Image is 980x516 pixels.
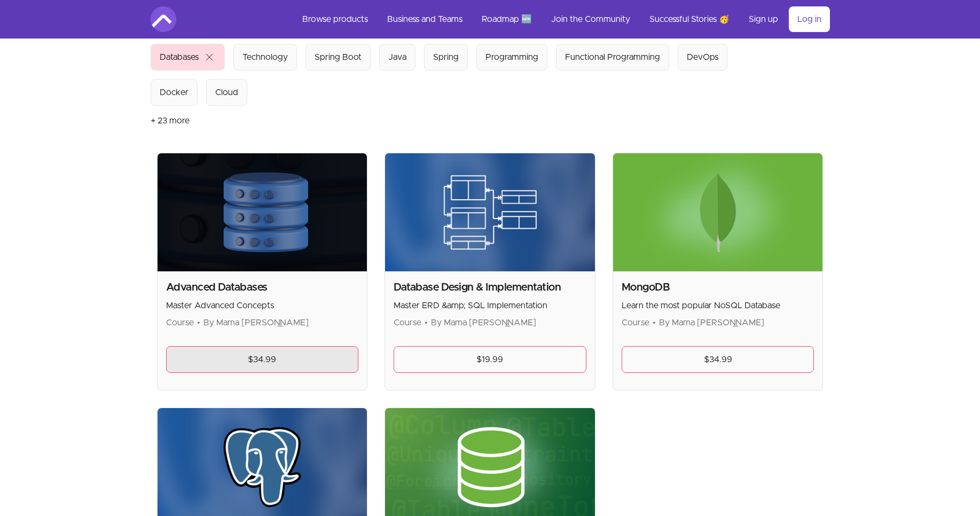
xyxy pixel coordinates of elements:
[622,299,814,312] p: Learn the most popular NoSQL Database
[315,51,362,64] div: Spring Boot
[385,153,595,271] img: Product image for Database Design & Implementation
[789,6,830,32] a: Log in
[160,51,199,64] div: Databases
[485,51,538,64] div: Programming
[433,51,459,64] div: Spring
[622,280,814,295] h2: MongoDB
[659,318,764,327] span: By Mama [PERSON_NAME]
[379,6,471,32] a: Business and Teams
[158,153,367,271] img: Product image for Advanced Databases
[166,318,194,327] span: Course
[613,153,823,271] img: Product image for MongoDB
[687,51,718,64] div: DevOps
[294,6,377,32] a: Browse products
[740,6,787,32] a: Sign up
[425,318,428,327] span: •
[166,346,359,373] a: $34.99
[565,51,660,64] div: Functional Programming
[294,6,830,32] nav: Main
[160,86,189,99] div: Docker
[166,299,359,312] p: Master Advanced Concepts
[622,346,814,373] a: $34.99
[394,318,421,327] span: Course
[622,318,649,327] span: Course
[388,51,406,64] div: Java
[203,51,216,64] span: close
[242,51,288,64] div: Technology
[215,86,238,99] div: Cloud
[394,346,586,373] a: $19.99
[151,106,190,136] button: + 23 more
[394,280,586,295] h2: Database Design & Implementation
[473,6,540,32] a: Roadmap 🆕
[543,6,639,32] a: Join the Community
[166,280,359,295] h2: Advanced Databases
[197,318,200,327] span: •
[431,318,536,327] span: By Mama [PERSON_NAME]
[653,318,656,327] span: •
[394,299,586,312] p: Master ERD &amp; SQL Implementation
[151,6,176,32] img: Amigoscode logo
[203,318,309,327] span: By Mama [PERSON_NAME]
[641,6,738,32] a: Successful Stories 🥳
